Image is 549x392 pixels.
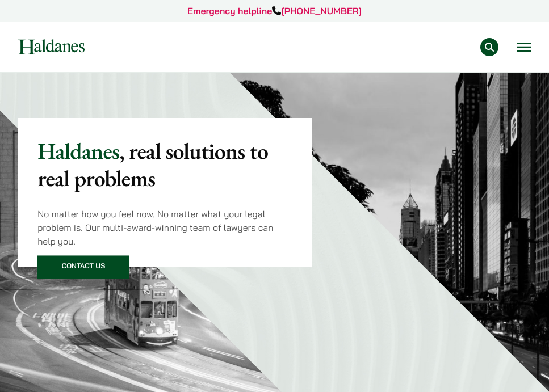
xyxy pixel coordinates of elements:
[37,207,292,248] p: No matter how you feel now. No matter what your legal problem is. Our multi-award-winning team of...
[18,39,85,54] img: Logo of Haldanes
[187,5,362,16] a: Emergency helpline[PHONE_NUMBER]
[37,137,292,192] p: Haldanes
[37,136,268,193] mark: , real solutions to real problems
[37,256,129,279] a: Contact Us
